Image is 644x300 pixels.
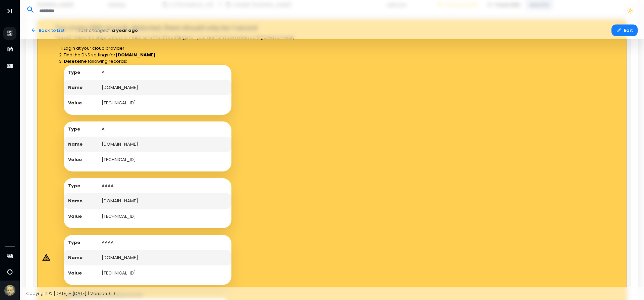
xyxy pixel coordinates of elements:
strong: Type [68,183,80,189]
span: Last changed: [78,27,110,34]
span: Copyright © [DATE] - [DATE] | Version 1.0.0 [26,290,115,297]
li: Find the DNS settings for [64,52,296,58]
td: [TECHNICAL_ID] [97,209,231,224]
td: A [97,65,231,80]
a: Back to List [26,24,69,36]
td: [DOMAIN_NAME] [97,250,231,265]
strong: Name [68,84,83,91]
button: Edit [611,24,638,36]
strong: Name [68,141,83,147]
td: [TECHNICAL_ID] [97,265,231,281]
td: [TECHNICAL_ID] [97,152,231,167]
strong: Name [68,198,83,204]
strong: Value [68,100,82,106]
strong: Type [68,69,80,76]
strong: Value [68,213,82,219]
td: [DOMAIN_NAME] [97,193,231,209]
strong: Type [68,239,80,246]
span: a year ago [112,27,138,34]
strong: Type [68,126,80,132]
strong: [DOMAIN_NAME] [115,52,156,58]
strong: Delete [64,58,80,64]
strong: Value [68,156,82,163]
td: AAAA [97,178,231,194]
strong: Value [68,270,82,276]
td: [DOMAIN_NAME] [97,80,231,95]
button: Toggle Aside [3,5,16,17]
td: [TECHNICAL_ID] [97,95,231,111]
td: AAAA [97,235,231,250]
img: Avatar [4,285,15,296]
li: Login at your cloud provider [64,45,296,52]
strong: Name [68,254,83,261]
td: A [97,121,231,137]
td: [DOMAIN_NAME] [97,137,231,152]
div: the following records: [64,58,296,285]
